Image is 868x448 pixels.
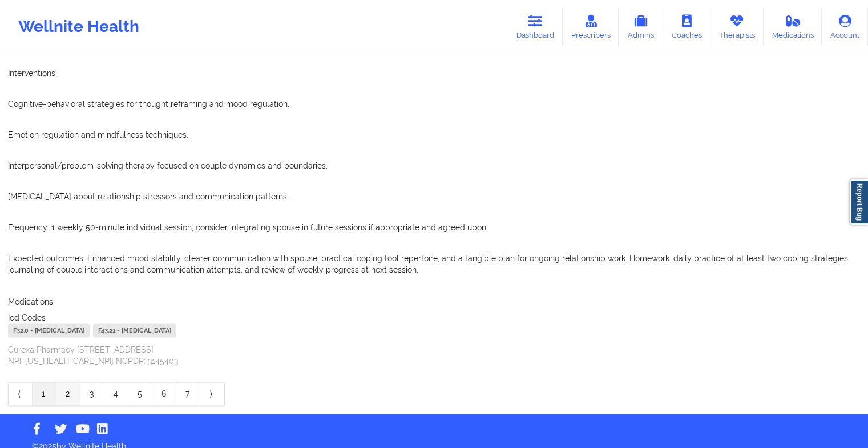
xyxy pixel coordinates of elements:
p: Curexa Pharmacy [STREET_ADDRESS] NPI: [US_HEALTHCARE_NPI] NCPDP: 3145403 [8,344,860,367]
span: Icd Codes [8,313,46,322]
a: Previous item [9,382,33,405]
a: Dashboard [508,8,563,46]
a: 6 [152,382,176,405]
a: Coaches [663,8,710,46]
p: [MEDICAL_DATA] about relationship stressors and communication patterns. [8,191,860,202]
a: Medications [764,8,822,46]
a: Report Bug [850,179,868,225]
div: Pagination Navigation [8,382,225,406]
p: Interventions: [8,67,860,79]
a: Account [822,8,868,46]
a: Next item [200,382,224,405]
a: 3 [80,382,104,405]
a: 7 [176,382,200,405]
a: 1 [33,382,56,405]
p: Interpersonal/problem-solving therapy focused on couple dynamics and boundaries. [8,160,860,171]
p: Emotion regulation and mindfulness techniques. [8,129,860,141]
a: Prescribers [563,8,619,46]
p: Frequency: 1 weekly 50-minute individual session; consider integrating spouse in future sessions ... [8,222,860,233]
div: F32.0 - [MEDICAL_DATA] [8,323,90,337]
a: 5 [128,382,152,405]
span: Medications [8,297,53,306]
div: F43.21 - [MEDICAL_DATA] [93,323,176,337]
a: Admins [619,8,663,46]
p: Expected outcomes: Enhanced mood stability, clearer communication with spouse, practical coping t... [8,253,860,275]
a: 4 [104,382,128,405]
a: Therapists [710,8,764,46]
p: Cognitive-behavioral strategies for thought reframing and mood regulation. [8,98,860,110]
a: 2 [56,382,80,405]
